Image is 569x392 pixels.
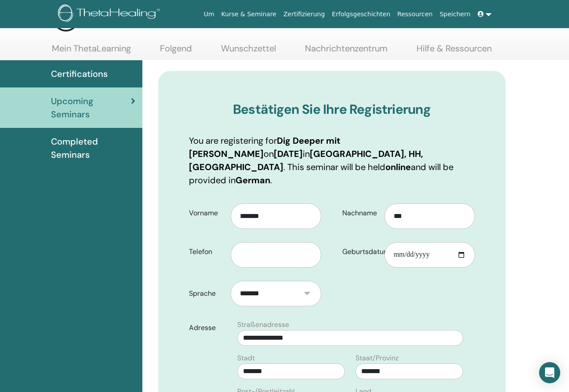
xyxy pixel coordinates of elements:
label: Telefon [182,243,231,260]
label: Vorname [182,205,231,221]
label: Stadt [237,353,255,363]
a: Nachrichtenzentrum [305,43,388,60]
a: Wunschzettel [221,43,276,60]
span: Certifications [51,67,108,80]
b: [DATE] [274,148,303,160]
label: Sprache [182,285,231,302]
b: online [385,161,411,173]
span: Upcoming Seminars [51,94,131,121]
a: Zertifizierung [280,6,328,22]
a: Mein ThetaLearning [52,43,131,60]
p: You are registering for on in . This seminar will be held and will be provided in . [189,134,475,187]
a: Um [200,6,218,22]
label: Adresse [182,319,232,336]
b: German [236,174,270,186]
a: Ressourcen [394,6,436,22]
a: Speichern [436,6,474,22]
span: Completed Seminars [51,135,135,161]
label: Staat/Provinz [355,353,399,363]
h3: Bestätigen Sie Ihre Registrierung [189,102,475,117]
div: Open Intercom Messenger [539,362,560,383]
a: Hilfe & Ressourcen [417,43,492,60]
a: Erfolgsgeschichten [328,6,394,22]
label: Straßenadresse [237,319,289,330]
img: logo.png [58,4,163,24]
label: Nachname [336,205,384,221]
label: Geburtsdatum [336,243,384,260]
a: Folgend [160,43,192,60]
a: Kurse & Seminare [218,6,280,22]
